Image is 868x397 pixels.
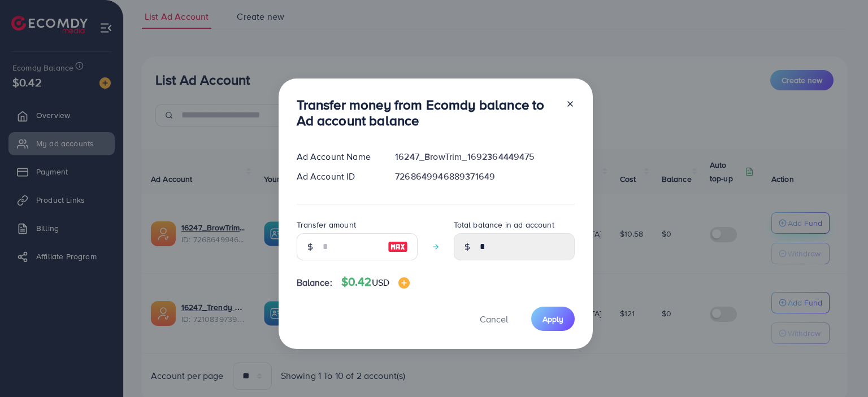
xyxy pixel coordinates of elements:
span: USD [372,276,389,289]
img: image [388,240,408,254]
span: Apply [542,313,563,325]
label: Total balance in ad account [454,219,554,230]
span: Cancel [480,313,508,325]
button: Apply [531,307,575,331]
div: 7268649946889371649 [386,170,583,183]
div: Ad Account ID [288,170,387,183]
div: Ad Account Name [288,150,387,163]
h3: Transfer money from Ecomdy balance to Ad account balance [297,97,557,129]
div: 16247_BrowTrim_1692364449475 [386,150,583,163]
h4: $0.42 [341,275,410,289]
label: Transfer amount [297,219,356,230]
iframe: Chat [820,346,860,389]
img: image [398,277,410,289]
button: Cancel [466,307,522,331]
span: Balance: [297,276,332,289]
